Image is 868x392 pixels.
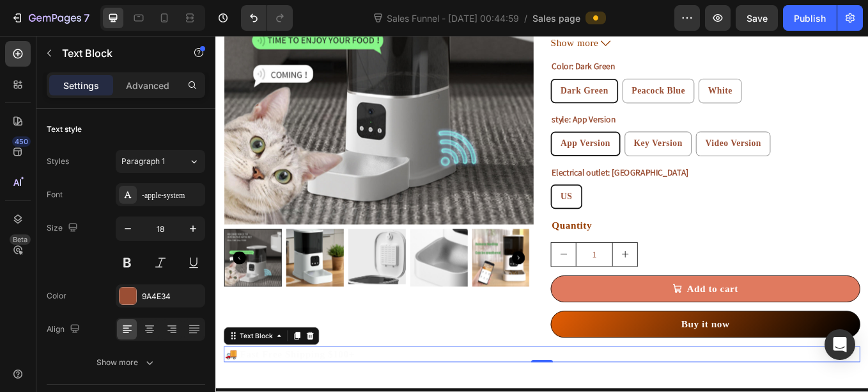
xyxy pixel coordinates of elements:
[126,79,169,92] p: Advanced
[524,12,527,25] span: /
[405,59,461,70] span: Dark Green
[63,79,99,92] p: Settings
[394,1,450,17] span: Show more
[5,5,95,31] button: 7
[26,347,69,359] div: Text Block
[492,121,549,132] span: Key Version
[394,282,757,313] button: <strong>Add to cart</strong>
[394,243,423,271] button: decrement
[47,156,69,167] div: Styles
[794,12,826,25] div: Publish
[783,5,837,31] button: Publish
[47,290,66,302] div: Color
[423,243,467,271] input: quantity
[62,45,171,61] p: Text Block
[394,323,757,355] button: <p><strong>Buy it now</strong></p>
[11,368,164,380] strong: 🚚 Fast Free Shipping $100+
[47,124,82,135] div: Text style
[47,189,63,200] div: Font
[348,254,363,269] button: Carousel Next Arrow
[575,121,641,132] span: Video Version
[142,291,202,302] div: 9A4E34
[12,136,31,147] div: 450
[547,332,604,345] strong: Buy it now
[489,59,552,70] span: Peacock Blue
[405,121,464,132] span: App Version
[97,356,156,369] div: Show more
[142,190,202,201] div: -apple-system
[394,1,757,17] button: Show more
[241,5,293,31] div: Undo/Redo
[394,90,472,108] legend: style: App Version
[747,13,768,24] span: Save
[394,152,557,170] legend: Electrical outlet: [GEOGRAPHIC_DATA]
[736,5,778,31] button: Save
[20,254,35,269] button: Carousel Back Arrow
[215,36,868,392] iframe: Design area
[121,156,165,167] span: Paragraph 1
[384,12,522,25] span: Sales Funnel - [DATE] 00:44:59
[825,329,855,360] div: Open Intercom Messenger
[532,12,580,25] span: Sales page
[47,321,82,338] div: Align
[578,59,607,70] span: White
[394,214,757,233] div: Quantity
[405,183,419,194] span: US
[47,351,205,374] button: Show more
[554,290,614,306] strong: Add to cart
[116,150,205,173] button: Paragraph 1
[84,10,89,26] p: 7
[47,220,81,237] div: Size
[394,28,471,45] legend: Color: Dark Green
[467,243,495,271] button: increment
[10,234,31,245] div: Beta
